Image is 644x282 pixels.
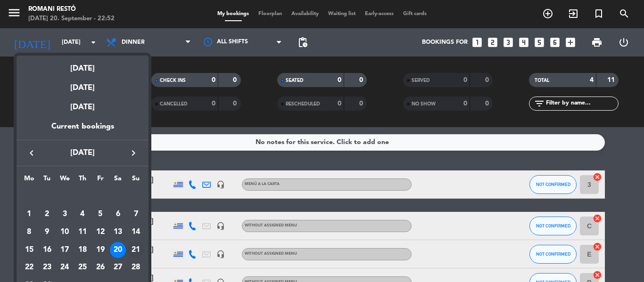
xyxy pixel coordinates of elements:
[128,147,139,159] i: keyboard_arrow_right
[20,241,38,259] td: September 15, 2025
[57,260,73,276] div: 24
[91,259,109,277] td: September 26, 2025
[109,259,127,277] td: September 27, 2025
[74,173,91,188] th: Thursday
[74,259,91,277] td: September 25, 2025
[91,223,109,241] td: September 12, 2025
[20,206,38,224] td: September 1, 2025
[57,242,73,258] div: 17
[56,259,74,277] td: September 24, 2025
[38,173,56,188] th: Tuesday
[91,206,109,224] td: September 5, 2025
[128,242,144,258] div: 21
[57,224,73,240] div: 10
[127,223,145,241] td: September 14, 2025
[92,260,108,276] div: 26
[40,147,125,159] span: [DATE]
[74,206,91,222] div: 4
[56,206,74,224] td: September 3, 2025
[92,206,108,222] div: 5
[74,241,91,259] td: September 18, 2025
[38,206,56,224] td: September 2, 2025
[128,260,144,276] div: 28
[39,206,55,222] div: 2
[17,75,149,94] div: [DATE]
[20,259,38,277] td: September 22, 2025
[21,224,37,240] div: 8
[21,206,37,222] div: 1
[39,260,55,276] div: 23
[109,173,127,188] th: Saturday
[57,206,73,222] div: 3
[109,206,127,224] td: September 6, 2025
[127,206,145,224] td: September 7, 2025
[92,224,108,240] div: 12
[20,223,38,241] td: September 8, 2025
[109,223,127,241] td: September 13, 2025
[17,121,149,140] div: Current bookings
[109,241,127,259] td: September 20, 2025
[17,94,149,121] div: [DATE]
[56,223,74,241] td: September 10, 2025
[74,260,91,276] div: 25
[74,206,91,224] td: September 4, 2025
[56,241,74,259] td: September 17, 2025
[17,56,149,75] div: [DATE]
[110,242,126,258] div: 20
[39,224,55,240] div: 9
[23,147,40,159] button: keyboard_arrow_left
[110,206,126,222] div: 6
[38,241,56,259] td: September 16, 2025
[128,224,144,240] div: 14
[74,242,91,258] div: 18
[128,206,144,222] div: 7
[127,259,145,277] td: September 28, 2025
[91,173,109,188] th: Friday
[125,147,142,159] button: keyboard_arrow_right
[92,242,108,258] div: 19
[38,223,56,241] td: September 9, 2025
[38,259,56,277] td: September 23, 2025
[74,224,91,240] div: 11
[26,147,37,159] i: keyboard_arrow_left
[20,188,145,206] td: SEP
[91,241,109,259] td: September 19, 2025
[20,173,38,188] th: Monday
[74,223,91,241] td: September 11, 2025
[21,260,37,276] div: 22
[127,173,145,188] th: Sunday
[110,260,126,276] div: 27
[127,241,145,259] td: September 21, 2025
[39,242,55,258] div: 16
[21,242,37,258] div: 15
[56,173,74,188] th: Wednesday
[110,224,126,240] div: 13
